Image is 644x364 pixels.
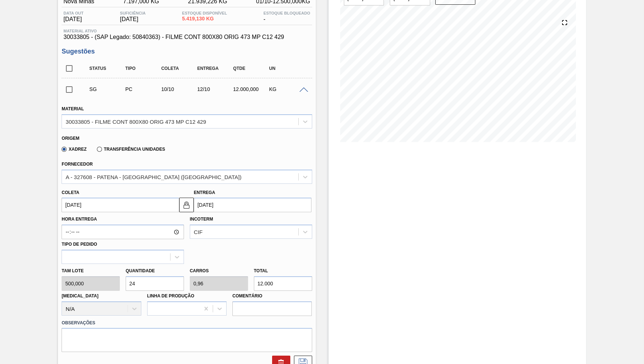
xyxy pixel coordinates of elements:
[194,229,203,235] div: CIF
[62,318,312,328] label: Observações
[97,147,165,152] label: Transferência Unidades
[179,198,194,212] button: locked
[63,16,83,23] span: [DATE]
[62,162,93,167] label: Fornecedor
[62,198,179,212] input: dd/mm/yyyy
[62,266,120,276] label: Tam lote
[63,29,310,33] span: Material ativo
[120,16,145,23] span: [DATE]
[123,86,163,92] div: Pedido de Compra
[267,86,307,92] div: KG
[195,66,235,71] div: Entrega
[62,190,79,195] label: Coleta
[263,11,310,15] span: Estoque Bloqueado
[120,11,145,15] span: Suficiência
[190,217,213,222] label: Incoterm
[66,174,241,180] div: A - 327608 - PATENA - [GEOGRAPHIC_DATA] ([GEOGRAPHIC_DATA])
[63,11,83,15] span: Data out
[62,106,84,111] label: Material
[182,201,191,209] img: locked
[62,293,98,298] label: [MEDICAL_DATA]
[160,66,199,71] div: Coleta
[63,34,310,40] span: 30033805 - (SAP Legado: 50840363) - FILME CONT 800X80 ORIG 473 MP C12 429
[87,66,127,71] div: Status
[62,214,184,225] label: Hora Entrega
[182,11,227,15] span: Estoque Disponível
[62,147,87,152] label: Xadrez
[62,48,312,55] h3: Sugestões
[254,268,268,273] label: Total
[232,291,312,301] label: Comentário
[182,16,227,21] span: 5.419,130 KG
[231,86,271,92] div: 12.000,000
[123,66,163,71] div: Tipo
[190,268,209,273] label: Carros
[195,86,235,92] div: 12/10/2025
[62,136,79,141] label: Origem
[262,11,312,23] div: -
[231,66,271,71] div: Qtde
[160,86,199,92] div: 10/10/2025
[126,268,155,273] label: Quantidade
[87,86,127,92] div: Sugestão Criada
[66,118,206,124] div: 30033805 - FILME CONT 800X80 ORIG 473 MP C12 429
[194,198,311,212] input: dd/mm/yyyy
[147,293,195,298] label: Linha de Produção
[267,66,307,71] div: UN
[194,190,215,195] label: Entrega
[62,242,97,247] label: Tipo de pedido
